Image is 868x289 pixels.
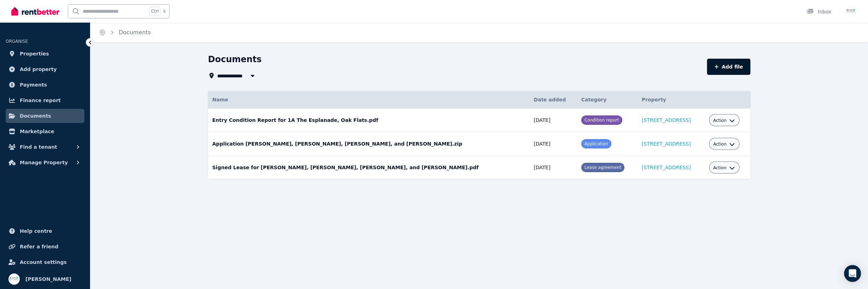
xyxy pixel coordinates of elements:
span: k [163,8,166,14]
td: [DATE] [529,156,577,179]
span: Finance report [20,96,61,105]
button: Manage Property [6,155,84,170]
span: Help centre [20,227,52,235]
a: Account settings [6,255,84,269]
span: Properties [20,49,49,58]
td: Application [PERSON_NAME], [PERSON_NAME], [PERSON_NAME], and [PERSON_NAME].zip [208,132,529,156]
span: Marketplace [20,127,54,136]
a: Properties [6,47,84,61]
span: Add property [20,65,57,73]
span: Account settings [20,258,67,266]
td: Entry Condition Report for 1A The Esplanade, Oak Flats.pdf [208,108,529,132]
span: Ctrl [149,7,160,16]
a: [STREET_ADDRESS] [642,165,691,170]
div: Open Intercom Messenger [844,265,861,282]
button: Action [713,141,735,147]
span: Condition report [584,118,619,123]
span: Find a tenant [20,143,57,151]
a: Add property [6,62,84,76]
span: Lease agreement [584,165,621,170]
a: [STREET_ADDRESS] [642,117,691,123]
nav: Breadcrumb [90,23,159,42]
button: Find a tenant [6,140,84,154]
button: Action [713,118,735,123]
a: Help centre [6,224,84,238]
a: Payments [6,78,84,92]
h1: Documents [208,54,262,65]
span: Application [584,141,608,146]
th: Category [577,91,637,108]
img: Peter Kassis [845,6,857,17]
span: Name [212,97,228,102]
button: Add file [707,59,750,75]
td: Signed Lease for [PERSON_NAME], [PERSON_NAME], [PERSON_NAME], and [PERSON_NAME].pdf [208,156,529,179]
span: Payments [20,81,47,89]
span: [PERSON_NAME] [25,275,71,283]
td: [DATE] [529,132,577,156]
span: ORGANISE [6,39,28,44]
th: Property [637,91,704,108]
img: RentBetter [11,6,59,17]
span: Action [713,165,727,171]
span: Documents [20,112,51,120]
a: Documents [119,29,151,36]
td: [DATE] [529,108,577,132]
a: Documents [6,109,84,123]
span: Manage Property [20,158,68,167]
th: Date added [529,91,577,108]
img: Peter Kassis [8,273,20,285]
a: Finance report [6,93,84,107]
div: Inbox [807,8,831,15]
a: Refer a friend [6,240,84,254]
a: [STREET_ADDRESS] [642,141,691,147]
button: Action [713,165,735,171]
span: Refer a friend [20,242,58,251]
span: Action [713,118,727,123]
span: Action [713,141,727,147]
a: Marketplace [6,124,84,138]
